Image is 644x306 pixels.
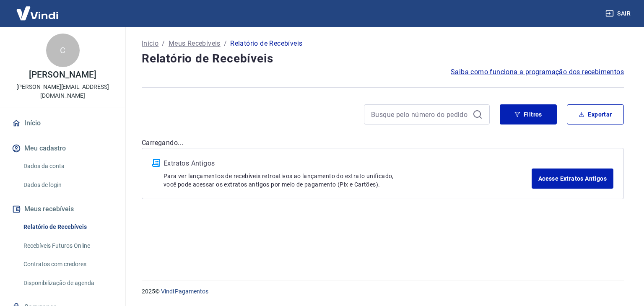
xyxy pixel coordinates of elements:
p: [PERSON_NAME][EMAIL_ADDRESS][DOMAIN_NAME] [7,83,119,100]
a: Início [10,114,115,132]
a: Vindi Pagamentos [161,288,208,295]
button: Meu cadastro [10,139,115,158]
button: Meus recebíveis [10,200,115,218]
img: ícone [152,159,160,167]
button: Sair [604,6,634,21]
p: Extratos Antigos [164,158,532,169]
a: Acesse Extratos Antigos [532,169,613,189]
img: Vindi [10,0,65,26]
p: Relatório de Recebíveis [230,39,302,49]
a: Disponibilização de agenda [20,275,115,292]
input: Busque pelo número do pedido [371,108,469,121]
p: / [224,39,227,49]
p: Para ver lançamentos de recebíveis retroativos ao lançamento do extrato unificado, você pode aces... [164,172,532,189]
a: Relatório de Recebíveis [20,218,115,236]
p: / [162,39,165,49]
a: Recebíveis Futuros Online [20,237,115,254]
button: Exportar [567,104,624,124]
a: Dados de login [20,176,115,194]
button: Filtros [500,104,557,124]
h4: Relatório de Recebíveis [142,50,624,67]
a: Contratos com credores [20,256,115,273]
p: [PERSON_NAME] [29,70,96,79]
p: 2025 © [142,287,624,296]
a: Dados da conta [20,158,115,175]
div: C [46,34,80,67]
a: Meus Recebíveis [169,39,221,49]
a: Saiba como funciona a programação dos recebimentos [451,67,624,77]
a: Início [142,39,158,49]
p: Carregando... [142,138,624,148]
